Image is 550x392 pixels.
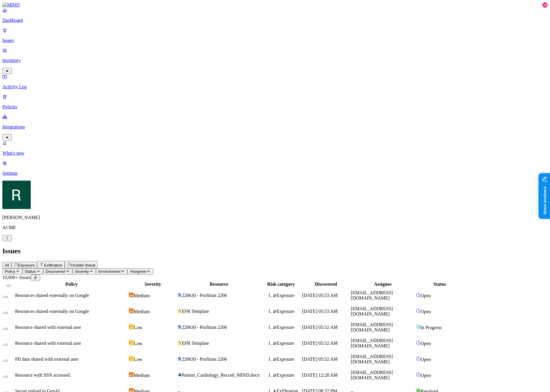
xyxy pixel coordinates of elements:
span: Discovered [45,269,65,274]
span: [DATE] 05:52 AM [302,341,338,346]
span: Open [421,373,431,378]
div: Exposure [273,325,301,330]
a: What's new [2,141,548,156]
img: status-open [416,308,421,313]
span: 220630 - Profitian 2206 [182,357,227,362]
img: severity-medium [129,293,134,297]
button: Select row [3,328,8,330]
button: Select row [3,360,8,362]
a: Dashboard [2,8,548,23]
img: google-docs [178,325,182,329]
p: Inventory [2,58,548,63]
div: Discovered [302,282,350,287]
button: Select row [3,296,8,298]
div: Assignee [351,282,414,287]
img: status-open [416,356,421,361]
span: Open [421,341,431,346]
div: 10 [542,2,548,8]
span: Policy [5,269,15,274]
p: Settings [2,171,548,176]
p: What's new [2,151,548,156]
span: Medium [134,373,150,378]
span: PII data shared with external user [15,357,79,362]
span: In Progress [420,325,442,330]
span: Resource shared with external user [15,325,81,330]
img: MIND [2,2,20,8]
span: Open [421,357,431,362]
div: Exposure [273,341,301,346]
img: status-in-progress [416,324,420,329]
span: Severity [75,269,89,274]
div: Exposure [273,309,301,314]
p: Issues [2,38,548,43]
a: Integrations [2,114,548,140]
button: Select row [3,344,8,346]
a: Settings [2,161,548,176]
span: [EMAIL_ADDRESS][DOMAIN_NAME] [351,290,393,300]
span: 220630 - Profitian 2206 [182,293,227,298]
span: [EMAIL_ADDRESS][DOMAIN_NAME] [351,338,393,348]
div: Exposure [273,293,301,298]
span: [DATE] 05:53 AM [302,293,338,298]
span: Patient_Cardiology_Record_MIND.docx [182,373,260,378]
a: Issues [2,28,548,43]
span: Status [25,269,36,274]
img: severity-medium [129,308,134,313]
span: [EMAIL_ADDRESS][DOMAIN_NAME] [351,306,393,316]
img: severity-low [129,340,134,345]
span: EFR Template [182,309,209,314]
span: [EMAIL_ADDRESS][DOMAIN_NAME] [351,354,393,364]
div: Exposure [273,357,301,362]
img: Ron Rabinovich [2,181,31,209]
span: EFR Template [182,341,209,346]
img: google-docs [178,357,182,361]
span: Low [134,357,142,362]
div: Exposure [273,373,301,378]
a: Activity Log [2,74,548,89]
img: status-open [416,340,421,345]
div: Risk category [261,282,301,287]
span: 220630 - Profitian 2206 [182,325,227,330]
h2: Issues [2,247,548,255]
p: Integrations [2,124,548,130]
span: Low [134,341,142,346]
p: ACME [2,225,548,230]
p: Activity Log [2,84,548,89]
img: google-slides [178,309,182,313]
span: [EMAIL_ADDRESS][DOMAIN_NAME] [351,370,393,380]
span: 10,000+ Issues [2,275,31,280]
p: [PERSON_NAME] [2,215,548,220]
span: [DATE] 05:52 AM [302,357,338,362]
span: Exfiltration [44,263,62,267]
span: Medium [134,309,150,314]
img: google-slides [178,341,182,345]
div: Policy [15,282,128,287]
img: google-docs [178,293,182,297]
p: Policies [2,104,548,110]
img: status-open [416,293,421,297]
span: Resource shared with external user [15,341,81,346]
span: Resource with SSN accessed [15,373,70,378]
img: status-open [416,372,421,377]
span: Low [134,325,142,330]
div: Severity [129,282,177,287]
span: Resources shared externally on Google [15,309,89,314]
img: microsoft-word [178,373,182,377]
img: severity-medium [129,372,134,377]
a: Inventory [2,48,548,73]
span: Exposure [18,263,35,267]
span: Open [421,309,431,314]
span: Environment [98,269,120,274]
img: severity-low [129,324,134,329]
span: All [5,263,9,267]
button: Select all [6,285,11,287]
img: severity-low [129,356,134,361]
span: Insider threat [72,263,95,267]
div: Status [416,282,463,287]
span: Assignee [130,269,146,274]
span: Medium [134,293,150,298]
p: Dashboard [2,18,548,23]
div: Resource [178,282,260,287]
button: Select row [3,376,8,378]
span: [DATE] 05:52 AM [302,325,338,330]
